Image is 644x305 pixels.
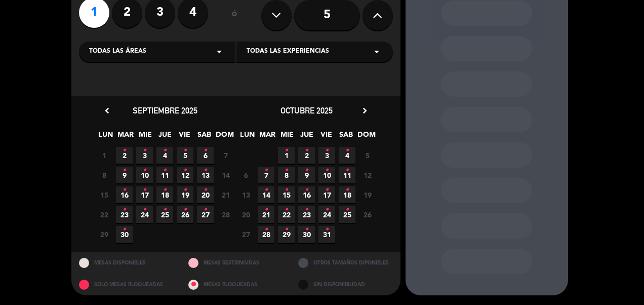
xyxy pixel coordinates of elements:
div: MESAS DISPONIBLES [71,252,181,274]
i: • [305,142,308,159]
span: 22 [278,206,295,223]
i: • [163,162,167,178]
span: 6 [237,167,254,183]
span: 20 [237,206,254,223]
span: MAR [259,129,275,145]
span: LUN [97,129,114,145]
span: 24 [136,206,153,223]
i: • [123,162,126,178]
span: 8 [96,167,112,183]
span: 7 [258,167,274,183]
span: 9 [116,167,133,183]
i: • [143,162,146,178]
i: • [123,202,126,218]
i: chevron_right [359,105,370,116]
span: 7 [217,147,234,164]
i: • [143,202,146,218]
span: 28 [258,226,274,243]
i: • [183,142,187,159]
i: • [183,202,187,218]
span: VIE [176,129,193,145]
span: 20 [197,186,214,203]
span: septiembre 2025 [133,105,197,116]
span: 29 [278,226,295,243]
span: 2 [298,147,315,164]
span: 30 [116,226,133,243]
span: 31 [318,226,335,243]
div: SIN DISPONIBILIDAD [291,274,400,295]
i: • [143,182,146,198]
span: 19 [177,186,193,203]
span: 13 [197,167,214,183]
span: 3 [318,147,335,164]
i: • [345,182,349,198]
span: 12 [359,167,376,183]
span: SAB [338,129,354,145]
i: • [163,202,167,218]
span: 11 [339,167,355,183]
span: 25 [339,206,355,223]
i: • [325,142,329,159]
span: 28 [217,206,234,223]
span: MIE [137,129,153,145]
span: 16 [116,186,133,203]
span: 13 [237,186,254,203]
span: 14 [217,167,234,183]
i: • [305,162,308,178]
i: • [183,162,187,178]
span: DOM [216,129,232,145]
span: 18 [156,186,173,203]
span: JUE [156,129,173,145]
i: • [163,142,167,159]
span: 10 [136,167,153,183]
span: 14 [258,186,274,203]
i: • [123,221,126,238]
div: MESAS BLOQUEADAS [181,274,291,295]
span: Todas las experiencias [247,47,329,57]
i: • [143,142,146,159]
span: 23 [298,206,315,223]
span: JUE [298,129,315,145]
span: 26 [359,206,376,223]
span: 10 [318,167,335,183]
i: • [204,202,207,218]
span: 19 [359,186,376,203]
span: 29 [96,226,112,243]
span: MAR [117,129,134,145]
span: 27 [237,226,254,243]
span: 16 [298,186,315,203]
i: • [305,182,308,198]
span: 24 [318,206,335,223]
span: 1 [278,147,295,164]
i: • [305,202,308,218]
span: LUN [239,129,256,145]
i: • [204,142,207,159]
span: 5 [177,147,193,164]
span: 9 [298,167,315,183]
span: MIE [278,129,295,145]
span: 21 [217,186,234,203]
span: 3 [136,147,153,164]
span: 4 [156,147,173,164]
span: 25 [156,206,173,223]
span: 30 [298,226,315,243]
i: • [183,182,187,198]
i: chevron_left [102,105,112,116]
span: 21 [258,206,274,223]
i: • [325,202,329,218]
i: • [325,182,329,198]
span: 15 [278,186,295,203]
i: • [345,162,349,178]
span: 12 [177,167,193,183]
i: • [204,182,207,198]
i: • [285,221,288,238]
i: • [305,221,308,238]
i: • [264,221,268,238]
span: 18 [339,186,355,203]
div: MESAS RESTRINGIDAS [181,252,291,274]
span: VIE [318,129,335,145]
i: • [285,142,288,159]
div: SOLO MESAS BLOQUEADAS [71,274,181,295]
span: 23 [116,206,133,223]
i: • [345,202,349,218]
